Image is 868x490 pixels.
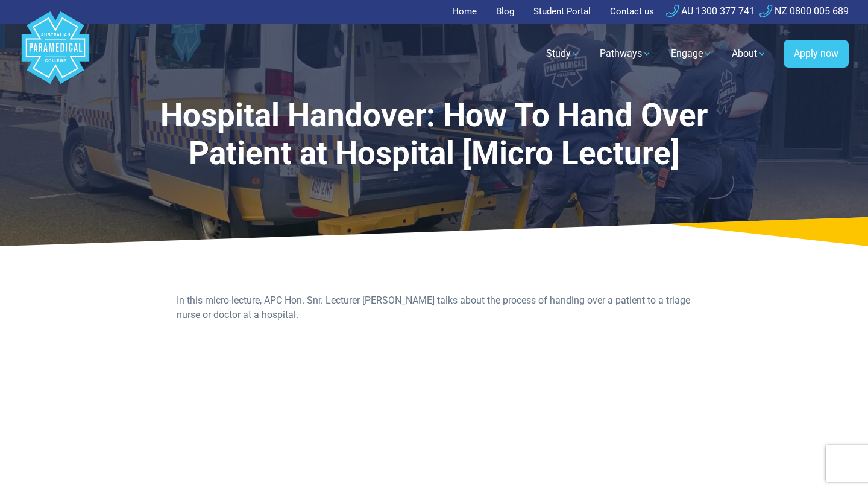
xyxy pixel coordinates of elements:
[784,40,849,68] a: Apply now
[666,5,755,17] a: AU 1300 377 741
[725,37,774,71] a: About
[759,5,849,17] a: NZ 0800 005 689
[123,97,745,173] h1: Hospital Handover: How To Hand Over Patient at Hospital [Micro Lecture]
[177,293,691,322] p: In this micro-lecture, APC Hon. Snr. Lecturer [PERSON_NAME] talks about the process of handing ov...
[664,37,720,71] a: Engage
[593,37,659,71] a: Pathways
[19,24,92,84] a: Australian Paramedical College
[539,37,588,71] a: Study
